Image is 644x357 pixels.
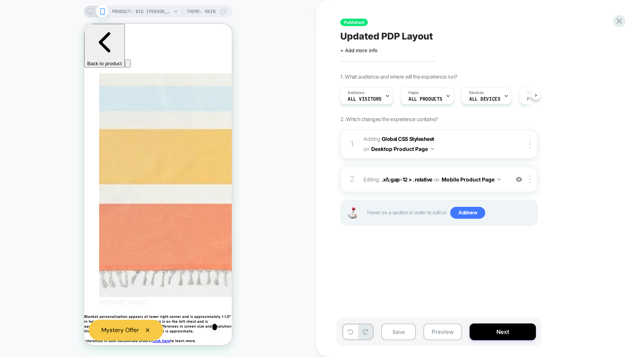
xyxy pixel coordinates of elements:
[348,137,356,152] div: 1
[340,73,457,80] span: 1. What audience and where will the experience run?
[408,97,442,102] span: ALL PRODUCTS
[527,97,552,102] span: Page Load
[381,323,416,340] button: Save
[469,90,484,95] span: Devices
[348,172,356,187] div: 2
[516,176,522,183] img: crossed eye
[450,207,485,219] span: Add new
[363,134,505,154] span: Adding
[112,6,172,18] span: PRODUCT: Big [PERSON_NAME]™ Blanket
[363,174,505,185] span: Editing :
[527,90,542,95] span: Trigger
[340,47,378,53] span: + Add more info
[529,175,531,183] img: close
[371,143,434,154] button: Desktop Product Page
[442,174,501,185] button: Mobile Product Page
[470,323,536,340] button: Next
[434,175,439,184] span: on
[340,116,438,122] span: 2. Which changes the experience contains?
[423,323,462,340] button: Preview
[4,296,79,317] button: Mystery Offer
[469,97,500,102] span: ALL DEVICES
[431,148,434,150] img: down arrow
[187,6,215,18] span: Theme: MAIN
[348,90,364,95] span: Audience
[382,176,432,183] span: .xl\:gap-12 > .relative
[15,275,133,282] div: [PERSON_NAME]
[382,136,434,142] b: Global CSS Stylesheet
[367,207,533,219] span: Hover on a section in order to edit or
[529,140,531,148] img: close
[340,19,368,26] span: Published
[348,97,382,102] span: All Visitors
[345,207,360,219] img: Joystick
[15,50,239,273] img: Big Beachy™ Blanket
[340,31,433,42] span: Updated PDP Layout
[363,144,369,154] span: on
[408,90,419,95] span: Pages
[68,315,86,320] a: Click here
[498,178,501,180] img: down arrow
